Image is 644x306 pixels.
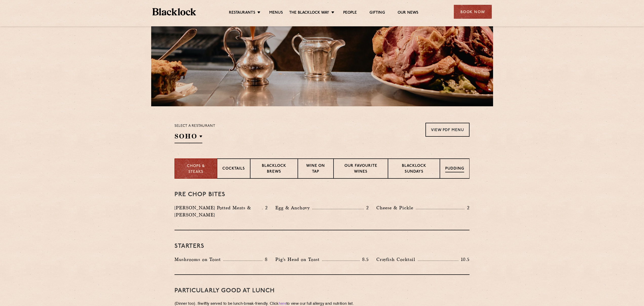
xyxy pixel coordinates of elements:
[174,204,262,218] p: [PERSON_NAME] Potted Meats & [PERSON_NAME]
[174,288,470,294] h3: PARTICULARLY GOOD AT LUNCH
[262,256,268,263] p: 8
[256,163,292,175] p: Blacklock Brews
[263,205,268,211] p: 2
[174,123,215,129] p: Select a restaurant
[425,123,470,137] a: View PDF Menu
[339,163,383,175] p: Our favourite wines
[376,204,416,211] p: Cheese & Pickle
[174,191,470,198] h3: Pre Chop Bites
[464,205,470,211] p: 2
[229,10,255,16] a: Restaurants
[174,132,202,143] h2: SOHO
[279,302,286,306] a: here
[458,256,470,263] p: 10.5
[289,10,329,16] a: The Blacklock Way
[174,243,470,250] h3: Starters
[398,10,419,16] a: Our News
[303,163,328,175] p: Wine on Tap
[269,10,283,16] a: Menus
[364,205,369,211] p: 2
[454,5,492,19] div: Book Now
[343,10,357,16] a: People
[369,10,385,16] a: Gifting
[275,204,312,211] p: Egg & Anchovy
[393,163,435,175] p: Blacklock Sundays
[180,164,212,175] p: Chops & Steaks
[152,8,196,15] img: BL_Textured_Logo-footer-cropped.svg
[445,166,464,172] p: Pudding
[275,256,322,263] p: Pig's Head on Toast
[174,256,223,263] p: Mushrooms on Toast
[376,256,418,263] p: Crayfish Cocktail
[360,256,369,263] p: 8.5
[222,166,245,172] p: Cocktails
